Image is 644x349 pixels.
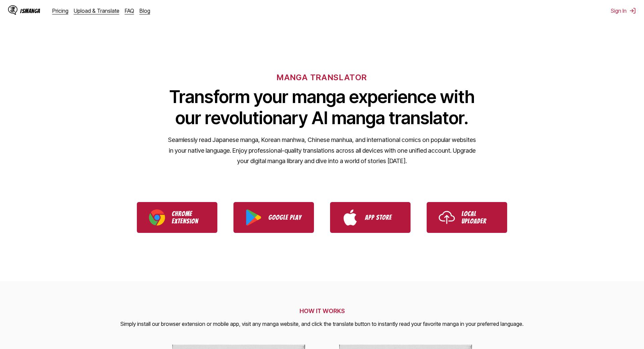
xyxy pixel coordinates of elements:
a: Use IsManga Local Uploader [427,202,507,233]
img: Upload icon [439,209,455,226]
a: Pricing [52,7,68,14]
a: FAQ [125,7,134,14]
h2: HOW IT WORKS [120,307,524,314]
p: Google Play [268,214,302,221]
a: Blog [140,7,150,14]
p: Seamlessly read Japanese manga, Korean manhwa, Chinese manhua, and international comics on popula... [168,135,476,166]
a: Download IsManga Chrome Extension [137,202,217,233]
img: App Store logo [342,209,358,226]
p: App Store [365,214,398,221]
p: Simply install our browser extension or mobile app, visit any manga website, and click the transl... [120,320,524,329]
a: Download IsManga from Google Play [233,202,314,233]
img: Chrome logo [149,209,165,226]
img: IsManga Logo [8,5,17,15]
p: Local Uploader [462,210,495,225]
img: Google Play logo [246,209,262,226]
p: Chrome Extension [172,210,205,225]
img: Sign out [629,7,636,14]
a: IsManga LogoIsManga [8,5,52,16]
button: Sign In [611,7,636,14]
div: IsManga [20,8,40,14]
a: Download IsManga from App Store [330,202,411,233]
a: Upload & Translate [74,7,119,14]
h1: Transform your manga experience with our revolutionary AI manga translator. [168,86,476,129]
h6: MANGA TRANSLATOR [277,72,367,82]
